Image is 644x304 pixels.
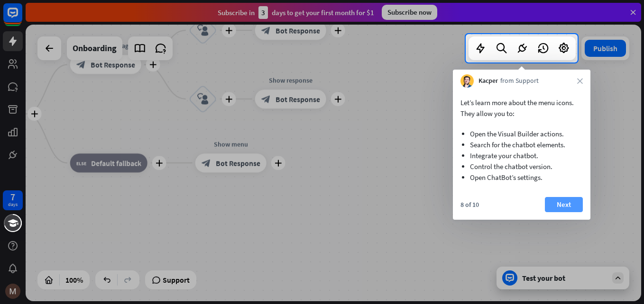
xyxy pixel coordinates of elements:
[478,76,498,86] span: Kacper
[470,150,573,161] li: Integrate your chatbot.
[470,128,573,139] li: Open the Visual Builder actions.
[470,139,573,150] li: Search for the chatbot elements.
[460,97,583,119] p: Let’s learn more about the menu icons. They allow you to:
[470,161,573,172] li: Control the chatbot version.
[500,76,539,86] span: from Support
[470,172,573,183] li: Open ChatBot’s settings.
[460,200,479,209] div: 8 of 10
[577,78,583,84] i: close
[8,4,36,32] button: Open LiveChat chat widget
[545,197,583,212] button: Next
